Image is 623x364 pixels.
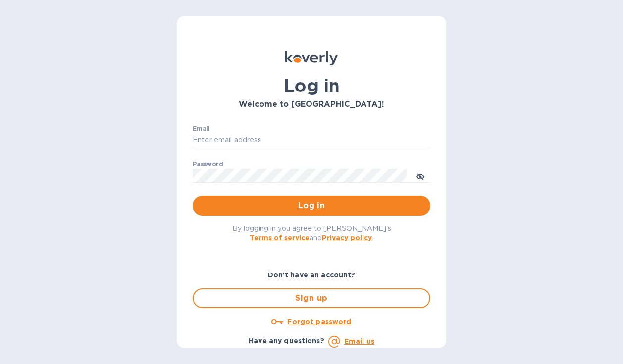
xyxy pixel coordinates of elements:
[249,337,324,345] b: Have any questions?
[411,166,430,185] button: toggle password visibility
[202,292,421,304] span: Sign up
[193,196,430,216] button: Log in
[193,100,430,109] h3: Welcome to [GEOGRAPHIC_DATA]!
[193,161,223,167] label: Password
[285,51,338,65] img: Koverly
[268,271,356,279] b: Don't have an account?
[344,337,374,345] a: Email us
[193,75,430,96] h1: Log in
[232,225,391,242] span: By logging in you agree to [PERSON_NAME]'s and .
[322,234,372,242] a: Privacy policy
[193,288,430,308] button: Sign up
[193,133,430,148] input: Enter email address
[287,318,351,326] u: Forgot password
[201,200,422,212] span: Log in
[250,234,310,242] a: Terms of service
[193,126,210,132] label: Email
